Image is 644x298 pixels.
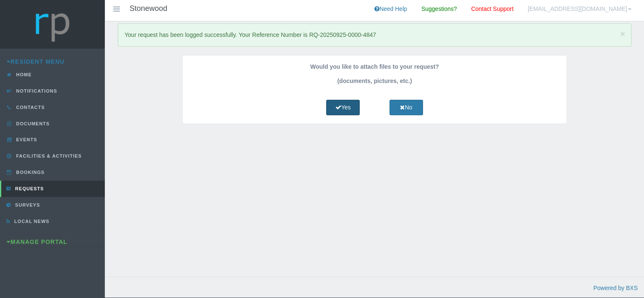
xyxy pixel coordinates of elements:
[337,78,412,84] b: (documents, pictures, etc.)
[7,238,68,245] a: Manage Portal
[390,100,423,115] a: No
[12,219,49,224] span: Local News
[14,153,82,158] span: Facilities & Activities
[310,63,439,70] b: Would you like to attach files to your request?
[14,137,37,142] span: Events
[7,58,65,65] a: Resident Menu
[14,170,45,175] span: Bookings
[118,23,631,47] div: Your request has been logged successfully. Your Reference Number is RQ-20250925-0000-4847
[14,105,45,110] span: Contacts
[620,29,625,39] span: ×
[14,121,50,126] span: Documents
[13,202,40,207] span: Surveys
[14,72,32,77] span: Home
[620,29,625,38] button: Close
[326,100,360,115] a: Yes
[13,186,44,191] span: Requests
[130,5,167,13] h4: Stonewood
[14,88,57,93] span: Notifications
[593,285,638,291] a: Powered by BXS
